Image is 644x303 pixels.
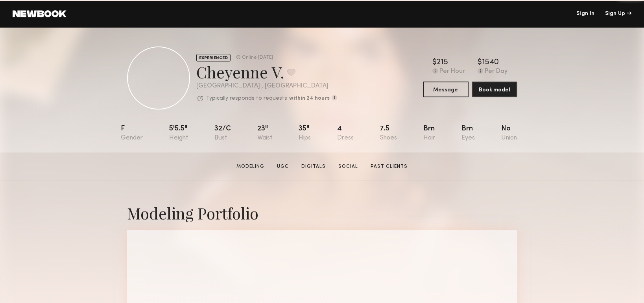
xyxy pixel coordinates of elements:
[472,82,517,97] button: Book model
[576,11,594,17] a: Sign In
[274,163,292,170] a: UGC
[196,83,337,89] div: [GEOGRAPHIC_DATA] , [GEOGRAPHIC_DATA]
[437,59,448,67] div: 215
[335,163,361,170] a: Social
[605,11,631,17] div: Sign Up
[196,54,231,61] div: EXPERIENCED
[432,59,437,67] div: $
[121,125,143,141] div: F
[206,96,287,101] p: Typically responds to requests
[242,55,273,60] div: Online [DATE]
[196,61,337,82] div: Cheyenne V.
[127,203,517,223] div: Modeling Portfolio
[482,59,499,67] div: 1540
[423,82,469,97] button: Message
[461,125,475,141] div: Brn
[439,68,465,75] div: Per Hour
[214,125,231,141] div: 32/c
[485,68,507,75] div: Per Day
[337,125,354,141] div: 4
[501,125,517,141] div: No
[478,59,482,67] div: $
[289,96,330,101] b: within 24 hours
[233,163,268,170] a: Modeling
[367,163,411,170] a: Past Clients
[380,125,397,141] div: 7.5
[257,125,272,141] div: 23"
[299,125,311,141] div: 35"
[169,125,188,141] div: 5'5.5"
[423,125,435,141] div: Brn
[298,163,329,170] a: Digitals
